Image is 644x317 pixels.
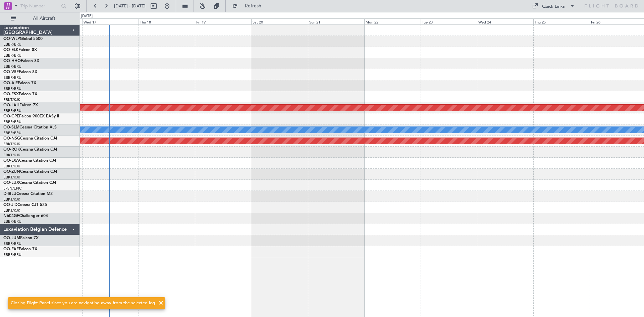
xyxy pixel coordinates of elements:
[82,18,139,24] div: Wed 17
[3,170,57,174] a: OO-ZUNCessna Citation CJ4
[3,236,39,240] a: OO-LUMFalcon 7X
[3,247,19,251] span: OO-FAE
[3,37,43,41] a: OO-WLPGlobal 5500
[3,97,20,102] a: EBKT/KJK
[3,159,56,163] a: OO-LXACessna Citation CJ4
[364,18,421,24] div: Mon 22
[3,125,57,129] a: OO-SLMCessna Citation XLS
[3,92,37,96] a: OO-FSXFalcon 7X
[3,114,59,118] a: OO-GPEFalcon 900EX EASy II
[3,125,19,129] span: OO-SLM
[3,148,20,152] span: OO-ROK
[3,86,21,91] a: EBBR/BRU
[3,119,21,124] a: EBBR/BRU
[3,37,20,41] span: OO-WLP
[3,42,21,47] a: EBBR/BRU
[7,13,73,24] button: All Aircraft
[3,197,20,202] a: EBKT/KJK
[3,203,47,207] a: OO-JIDCessna CJ1 525
[239,4,267,8] span: Refresh
[3,103,19,107] span: OO-LAH
[3,252,21,257] a: EBBR/BRU
[3,70,19,74] span: OO-VSF
[3,59,21,63] span: OO-HHO
[308,18,364,24] div: Sun 21
[3,64,21,69] a: EBBR/BRU
[3,214,48,218] a: N604GFChallenger 604
[3,59,39,63] a: OO-HHOFalcon 8X
[3,148,57,152] a: OO-ROKCessna Citation CJ4
[3,247,37,251] a: OO-FAEFalcon 7X
[17,16,71,21] span: All Aircraft
[3,159,19,163] span: OO-LXA
[3,175,20,180] a: EBKT/KJK
[3,208,20,213] a: EBKT/KJK
[3,103,38,107] a: OO-LAHFalcon 7X
[3,53,21,58] a: EBBR/BRU
[3,186,22,191] a: LFSN/ENC
[251,18,308,24] div: Sat 20
[195,18,251,24] div: Fri 19
[3,164,20,169] a: EBKT/KJK
[3,236,20,240] span: OO-LUM
[3,192,16,196] span: D-IBLU
[3,181,19,185] span: OO-LUX
[3,114,19,118] span: OO-GPE
[3,153,20,158] a: EBKT/KJK
[3,48,37,52] a: OO-ELKFalcon 8X
[20,1,59,11] input: Trip Number
[3,241,21,246] a: EBBR/BRU
[3,108,21,113] a: EBBR/BRU
[421,18,477,24] div: Tue 23
[477,18,533,24] div: Wed 24
[3,142,20,147] a: EBKT/KJK
[542,3,565,10] div: Quick Links
[114,3,146,9] span: [DATE] - [DATE]
[3,130,21,136] a: EBBR/BRU
[3,137,57,141] a: OO-NSGCessna Citation CJ4
[81,13,93,19] div: [DATE]
[3,219,21,224] a: EBBR/BRU
[3,170,20,174] span: OO-ZUN
[533,18,590,24] div: Thu 25
[3,203,17,207] span: OO-JID
[139,18,195,24] div: Thu 18
[3,81,36,85] a: OO-AIEFalcon 7X
[229,1,269,11] button: Refresh
[3,137,20,141] span: OO-NSG
[3,81,18,85] span: OO-AIE
[3,75,21,80] a: EBBR/BRU
[529,1,578,11] button: Quick Links
[3,181,56,185] a: OO-LUXCessna Citation CJ4
[3,192,53,196] a: D-IBLUCessna Citation M2
[3,48,18,52] span: OO-ELK
[3,214,19,218] span: N604GF
[3,70,37,74] a: OO-VSFFalcon 8X
[3,92,19,96] span: OO-FSX
[11,300,155,307] div: Closing Flight Panel since you are navigating away from the selected leg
